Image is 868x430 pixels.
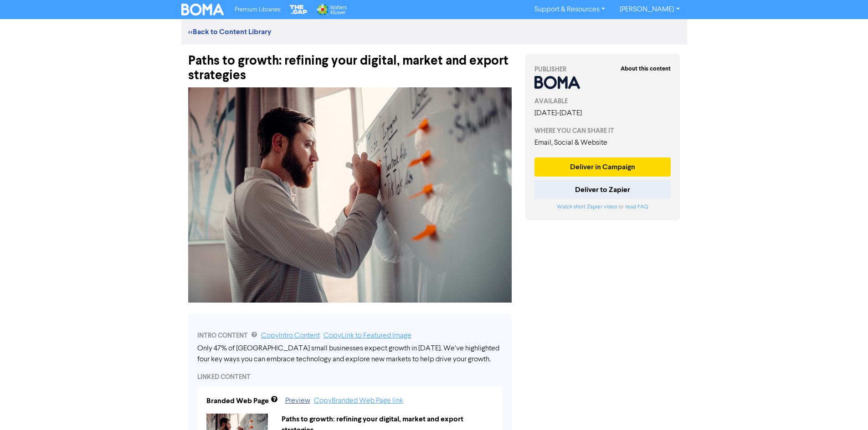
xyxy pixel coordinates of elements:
[206,395,269,406] div: Branded Web Page
[534,96,671,106] div: AVAILABLE
[534,180,671,199] button: Deliver to Zapier
[188,27,271,36] a: <<Back to Content Library
[181,4,224,15] img: BOMA Logo
[197,343,503,365] div: Only 47% of [GEOGRAPHIC_DATA] small businesses expect growth in [DATE]. We’ve highlighted four ke...
[534,108,671,119] div: [DATE] - [DATE]
[621,65,671,72] strong: About this content
[197,330,503,341] div: INTRO CONTENT
[188,45,512,83] div: Paths to growth: refining your digital, market and export strategies
[625,204,648,210] a: read FAQ
[261,332,320,339] a: Copy Intro Content
[557,204,617,210] a: Watch short Zapier video
[527,2,612,17] a: Support & Resources
[288,4,308,15] img: The Gap
[534,65,671,74] div: PUBLISHER
[534,126,671,136] div: WHERE YOU CAN SHARE IT
[822,386,868,430] iframe: Chat Widget
[285,397,310,405] a: Preview
[324,332,411,339] a: Copy Link to Featured Image
[612,2,687,17] a: [PERSON_NAME]
[534,203,671,211] div: or
[534,137,671,148] div: Email, Social & Website
[235,7,281,13] span: Premium Libraries:
[314,397,403,405] a: Copy Branded Web Page link
[197,372,503,382] div: LINKED CONTENT
[316,4,347,15] img: Wolters Kluwer
[534,157,671,177] button: Deliver in Campaign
